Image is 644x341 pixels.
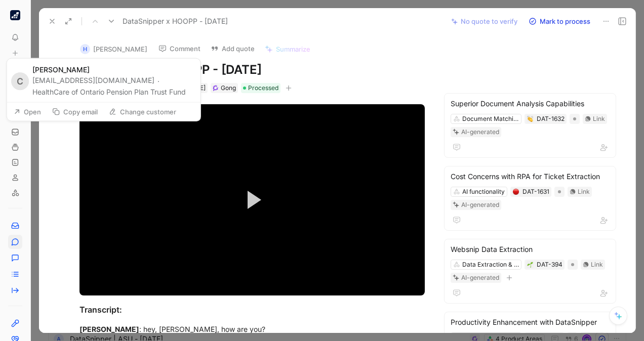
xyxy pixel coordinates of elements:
div: C [11,72,29,90]
button: No quote to verify [447,14,522,28]
h1: DataSnipper x HOOPP - [DATE] [79,62,425,78]
div: [EMAIL_ADDRESS][DOMAIN_NAME] [32,75,194,98]
div: [PERSON_NAME] [32,65,194,74]
button: Play Video [229,177,275,223]
div: AI functionality [462,187,505,197]
div: DAT-1632 [537,114,565,124]
div: H [80,44,90,54]
button: 🌱 [527,261,534,268]
button: Change customer [104,105,181,119]
div: Transcript: [79,304,425,316]
span: Processed [248,83,278,93]
button: Comment [154,41,205,56]
mark: [PERSON_NAME] [79,325,139,333]
div: Gong [221,83,236,93]
img: 🌱 [527,262,533,268]
div: DAT-394 [537,260,562,270]
span: Summarize [276,45,310,54]
div: AI-generated [461,127,499,137]
button: H[PERSON_NAME] [75,41,152,57]
div: DAT-1631 [522,187,549,197]
div: : hey, [PERSON_NAME], how are you? [79,324,425,334]
div: AI-generated [461,273,499,283]
div: Productivity Enhancement with DataSnipper [451,316,610,328]
img: 👏 [527,116,533,122]
button: Add quote [206,41,259,56]
button: Mark to process [524,14,595,28]
div: Video Player [79,104,425,296]
button: Copy email [48,105,102,119]
div: Cost Concerns with RPA for Ticket Extraction [451,170,610,183]
img: Datasnipper [10,10,20,20]
button: Open [9,105,46,119]
div: Link [591,260,603,270]
div: Link [578,187,590,197]
div: Processed [241,83,280,93]
div: · [157,76,159,86]
button: Summarize [260,42,315,56]
img: 🔴 [513,189,519,195]
div: Data Extraction & Snipping [462,260,519,270]
div: AI-generated [461,200,499,210]
div: Superior Document Analysis Capabilities [451,98,610,110]
div: Websnip Data Extraction [451,243,610,255]
span: DataSnipper x HOOPP - [DATE] [123,15,228,27]
button: 👏 [527,115,534,122]
div: Document Matching & Comparison [462,114,519,124]
button: HealthCare of Ontario Pension Plan Trust Fund [32,86,186,98]
div: Link [593,114,605,124]
button: Datasnipper [8,8,22,22]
